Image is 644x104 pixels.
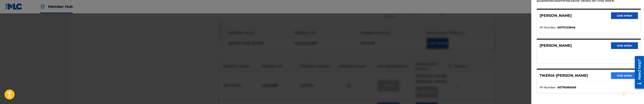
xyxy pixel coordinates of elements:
[557,85,576,89] strong: 00776589568
[557,25,575,30] strong: 00771223848
[540,73,588,78] p: TIKERIA [PERSON_NAME]
[611,72,638,79] button: Link writer
[540,43,572,48] p: [PERSON_NAME]
[611,42,638,49] button: Link writer
[631,54,644,90] iframe: Resource Center
[48,4,73,9] span: Member Hub
[40,4,45,9] img: Top Rightsholder
[623,87,626,100] div: Drag
[5,3,23,10] img: MLC Logo
[622,83,644,104] iframe: Chat Widget
[540,13,572,18] p: [PERSON_NAME]
[540,25,556,30] span: IPI Number :
[611,12,638,19] button: Link writer
[540,85,556,89] span: IPI Number :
